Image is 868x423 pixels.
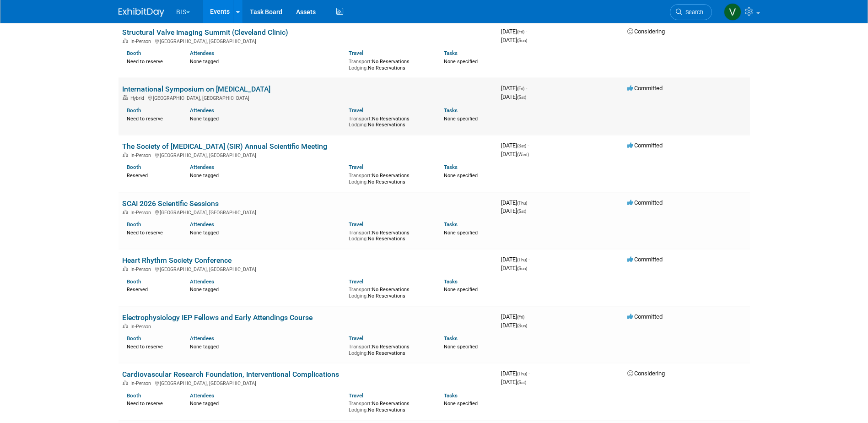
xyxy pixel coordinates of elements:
span: Lodging: [349,293,368,299]
span: Transport: [349,173,372,179]
div: Need to reserve [127,342,177,350]
a: The Society of [MEDICAL_DATA] (SIR) Annual Scientific Meeting [122,142,327,151]
div: [GEOGRAPHIC_DATA], [GEOGRAPHIC_DATA] [122,265,494,272]
span: Considering [627,370,665,377]
span: Lodging: [349,350,368,356]
span: (Fri) [517,315,524,320]
img: In-Person Event [123,380,128,385]
span: [DATE] [501,142,529,149]
span: Transport: [349,59,372,65]
span: None specified [444,230,478,236]
div: None tagged [190,342,342,350]
div: Need to reserve [127,228,177,236]
div: No Reservations No Reservations [349,228,430,242]
a: International Symposium on [MEDICAL_DATA] [122,85,270,93]
span: [DATE] [501,370,530,377]
img: ExhibitDay [119,8,164,17]
a: Cardiovascular Research Foundation, Interventional Complications [122,370,339,379]
span: Considering [627,28,665,35]
div: No Reservations No Reservations [349,171,430,185]
a: Travel [349,335,363,342]
div: No Reservations No Reservations [349,399,430,413]
span: (Thu) [517,201,527,206]
span: - [526,28,527,35]
a: Travel [349,50,363,56]
span: In-Person [130,266,154,272]
span: (Sat) [517,209,526,214]
a: Attendees [190,278,214,285]
div: None tagged [190,285,342,293]
span: (Thu) [517,257,527,262]
a: Travel [349,221,363,228]
span: (Fri) [517,29,524,34]
span: [DATE] [501,85,527,92]
span: Transport: [349,116,372,122]
span: [DATE] [501,151,529,157]
a: Travel [349,164,363,170]
a: Booth [127,335,141,342]
span: - [528,142,529,149]
a: Booth [127,107,141,114]
a: Tasks [444,221,458,228]
span: Lodging: [349,236,368,242]
span: [DATE] [501,93,526,100]
a: Attendees [190,164,214,170]
span: - [528,370,530,377]
span: [DATE] [501,199,530,206]
span: Committed [627,85,663,92]
div: Need to reserve [127,399,177,407]
span: None specified [444,287,478,293]
a: Structural Valve Imaging Summit (Cleveland Clinic) [122,28,288,37]
span: None specified [444,173,478,179]
span: (Sat) [517,380,526,385]
span: (Thu) [517,371,527,376]
span: In-Person [130,38,154,44]
span: [DATE] [501,37,527,43]
span: (Sat) [517,143,526,148]
a: Attendees [190,50,214,56]
span: [DATE] [501,265,527,271]
a: Electrophysiology IEP Fellows and Early Attendings Course [122,313,313,322]
span: Committed [627,313,663,320]
span: Committed [627,199,663,206]
span: [DATE] [501,207,526,214]
span: - [528,256,530,263]
div: None tagged [190,57,342,65]
span: Lodging: [349,407,368,413]
span: Search [682,9,703,16]
span: Transport: [349,401,372,407]
a: Booth [127,50,141,56]
a: Heart Rhythm Society Conference [122,256,232,265]
span: Transport: [349,344,372,350]
span: None specified [444,116,478,122]
span: None specified [444,344,478,350]
a: Booth [127,164,141,170]
span: [DATE] [501,379,526,385]
div: None tagged [190,171,342,179]
div: [GEOGRAPHIC_DATA], [GEOGRAPHIC_DATA] [122,94,494,101]
span: Committed [627,256,663,263]
img: Valerie Shively [724,3,741,21]
span: Committed [627,142,663,149]
span: (Sun) [517,323,527,328]
span: (Sun) [517,266,527,271]
span: In-Person [130,152,154,158]
a: Tasks [444,107,458,114]
span: In-Person [130,380,154,386]
div: No Reservations No Reservations [349,57,430,71]
div: [GEOGRAPHIC_DATA], [GEOGRAPHIC_DATA] [122,37,494,44]
div: [GEOGRAPHIC_DATA], [GEOGRAPHIC_DATA] [122,379,494,386]
span: [DATE] [501,28,527,35]
span: In-Person [130,210,154,216]
a: SCAI 2026 Scientific Sessions [122,199,219,208]
div: [GEOGRAPHIC_DATA], [GEOGRAPHIC_DATA] [122,151,494,158]
span: - [526,85,527,92]
span: None specified [444,59,478,65]
a: Attendees [190,107,214,114]
a: Attendees [190,392,214,399]
span: - [526,313,527,320]
span: (Fri) [517,86,524,91]
a: Booth [127,278,141,285]
div: Reserved [127,285,177,293]
a: Travel [349,392,363,399]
